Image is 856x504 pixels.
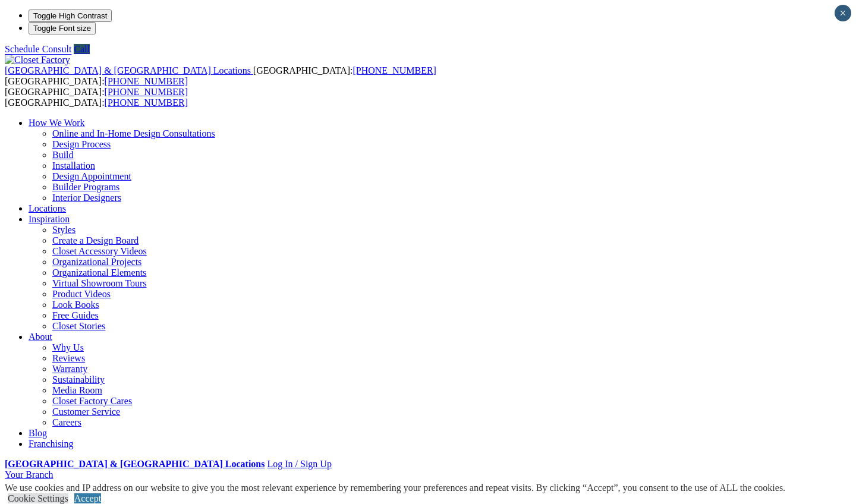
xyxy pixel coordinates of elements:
a: [GEOGRAPHIC_DATA] & [GEOGRAPHIC_DATA] Locations [5,65,253,75]
a: Your Branch [5,470,53,480]
a: Styles [52,225,75,235]
a: Online and In-Home Design Consultations [52,128,215,138]
a: [PHONE_NUMBER] [105,76,188,86]
a: How We Work [29,118,85,128]
a: [PHONE_NUMBER] [353,65,436,75]
img: Closet Factory [5,55,70,65]
a: Call [74,44,90,54]
a: Organizational Projects [52,257,141,267]
a: Create a Design Board [52,235,139,245]
a: Closet Factory Cares [52,396,132,406]
a: Virtual Showroom Tours [52,278,147,288]
button: Toggle Font size [29,22,96,34]
a: Accept [74,493,101,503]
a: [GEOGRAPHIC_DATA] & [GEOGRAPHIC_DATA] Locations [5,459,265,469]
a: Closet Stories [52,321,105,331]
a: Closet Accessory Videos [52,246,147,256]
a: About [29,332,52,342]
a: Reviews [52,353,85,363]
a: Customer Service [52,407,120,417]
a: Inspiration [29,214,70,224]
a: Why Us [52,342,84,352]
a: Cookie Settings [8,493,68,503]
a: Product Videos [52,289,111,299]
span: Toggle High Contrast [33,11,107,20]
a: Schedule Consult [5,44,71,54]
a: Blog [29,428,47,438]
span: [GEOGRAPHIC_DATA]: [GEOGRAPHIC_DATA]: [5,65,436,86]
button: Toggle High Contrast [29,10,112,22]
a: Interior Designers [52,193,121,203]
a: [PHONE_NUMBER] [105,87,188,97]
a: [PHONE_NUMBER] [105,97,188,108]
a: Look Books [52,300,99,310]
button: Close [835,5,851,21]
a: Build [52,150,74,160]
a: Log In / Sign Up [267,459,331,469]
a: Design Process [52,139,111,149]
span: Toggle Font size [33,24,91,33]
a: Media Room [52,385,102,395]
span: [GEOGRAPHIC_DATA]: [GEOGRAPHIC_DATA]: [5,87,188,108]
a: Sustainability [52,374,105,385]
a: Locations [29,203,66,213]
a: Careers [52,417,81,427]
a: Warranty [52,364,87,374]
span: [GEOGRAPHIC_DATA] & [GEOGRAPHIC_DATA] Locations [5,65,251,75]
a: Free Guides [52,310,99,320]
a: Installation [52,160,95,171]
a: Franchising [29,439,74,449]
a: Builder Programs [52,182,119,192]
a: Design Appointment [52,171,131,181]
a: Organizational Elements [52,267,146,278]
div: We use cookies and IP address on our website to give you the most relevant experience by remember... [5,483,785,493]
